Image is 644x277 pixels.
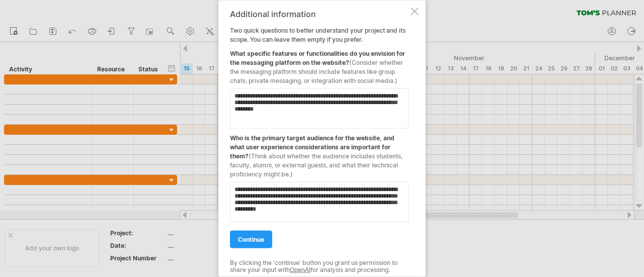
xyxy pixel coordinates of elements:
[230,259,409,273] div: By clicking the 'continue' button you grant us permission to share your input with for analysis a...
[238,235,264,243] span: continue
[230,9,409,268] div: Two quick questions to better understand your project and its scope. You can leave them empty if ...
[230,58,403,84] span: (Consider whether the messaging platform should include features like group chats, private messag...
[230,44,409,85] div: What specific features or functionalities do you envision for the messaging platform on the website?
[230,152,403,177] span: (Think about whether the audience includes students, faculty, alumni, or external guests, and wha...
[230,128,409,178] div: Who is the primary target audience for the website, and what user experience considerations are i...
[290,266,310,273] a: OpenAI
[230,9,409,18] div: Additional information
[230,230,272,248] a: continue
